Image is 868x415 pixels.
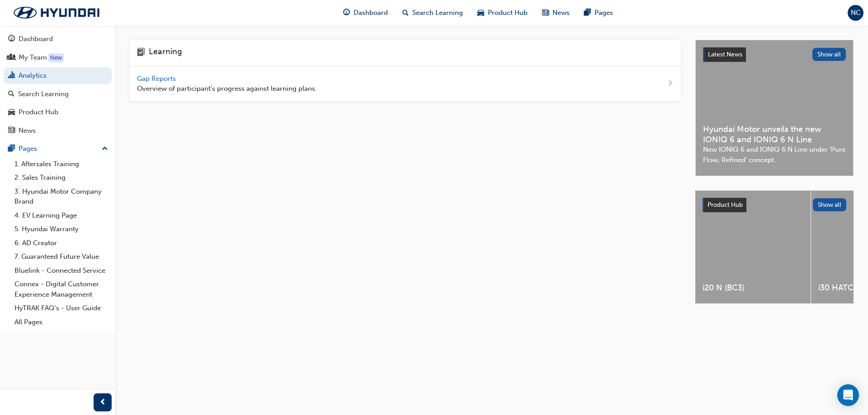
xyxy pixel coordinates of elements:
span: guage-icon [343,7,350,19]
span: pages-icon [584,7,591,19]
span: Search Learning [412,8,463,18]
button: Pages [4,140,112,157]
span: guage-icon [8,35,15,43]
a: Latest NewsShow all [703,47,846,62]
a: Product Hub [4,104,112,121]
a: Connex - Digital Customer Experience Management [11,277,112,301]
button: Show all [813,198,847,211]
span: Product Hub [488,8,528,18]
span: search-icon [8,90,14,98]
span: search-icon [402,7,409,19]
a: Latest NewsShow allHyundai Motor unveils the new IONIQ 6 and IONIQ 6 N LineNew IONIQ 6 and IONIQ ... [695,40,854,176]
div: Dashboard [19,34,53,44]
a: 1. Aftersales Training [11,157,112,171]
span: prev-icon [99,397,106,408]
span: learning-icon [137,47,145,59]
span: News [552,8,570,18]
span: Product Hub [708,201,743,209]
span: Overview of participant's progress against learning plans. [137,84,317,94]
a: Analytics [4,67,112,84]
div: News [19,126,36,136]
img: Trak [5,3,108,22]
span: Gap Reports [137,75,178,83]
button: DashboardMy TeamAnalyticsSearch LearningProduct HubNews [4,29,112,140]
span: car-icon [8,108,15,117]
button: Show all [812,48,846,61]
div: My Team [19,52,47,63]
a: Gap Reports Overview of participant's progress against learning plans.next-icon [130,66,681,102]
a: 3. Hyundai Motor Company Brand [11,185,112,209]
span: i20 N (BC3) [703,283,803,293]
h4: Learning [149,47,182,59]
a: All Pages [11,315,112,329]
span: up-icon [102,143,108,155]
a: 5. Hyundai Warranty [11,222,112,236]
a: car-iconProduct Hub [470,4,535,22]
a: Search Learning [4,86,112,103]
span: Dashboard [354,8,388,18]
span: news-icon [8,127,15,135]
a: 2. Sales Training [11,171,112,185]
div: Pages [19,144,37,154]
a: i20 N (BC3) [695,191,811,303]
span: NC [851,8,861,18]
div: Product Hub [19,107,58,117]
span: chart-icon [8,72,15,80]
span: Hyundai Motor unveils the new IONIQ 6 and IONIQ 6 N Line [703,124,846,145]
span: Pages [594,8,613,18]
a: guage-iconDashboard [336,4,395,22]
span: news-icon [542,7,549,19]
span: next-icon [667,78,674,89]
a: Dashboard [4,31,112,47]
a: search-iconSearch Learning [395,4,470,22]
a: pages-iconPages [577,4,620,22]
span: Latest News [708,51,742,58]
span: New IONIQ 6 and IONIQ 6 N Line under ‘Pure Flow, Refined’ concept. [703,145,846,165]
a: HyTRAK FAQ's - User Guide [11,301,112,315]
a: Bluelink - Connected Service [11,264,112,278]
a: news-iconNews [535,4,577,22]
button: NC [848,5,863,21]
a: Product HubShow all [703,198,846,212]
a: 4. EV Learning Page [11,209,112,223]
div: Open Intercom Messenger [837,384,859,406]
a: My Team [4,49,112,66]
span: people-icon [8,54,15,62]
a: 7. Guaranteed Future Value [11,250,112,264]
div: Search Learning [18,89,69,99]
span: car-icon [477,7,484,19]
a: News [4,122,112,139]
div: Tooltip anchor [48,53,64,62]
span: pages-icon [8,145,15,153]
a: 6. AD Creator [11,236,112,250]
